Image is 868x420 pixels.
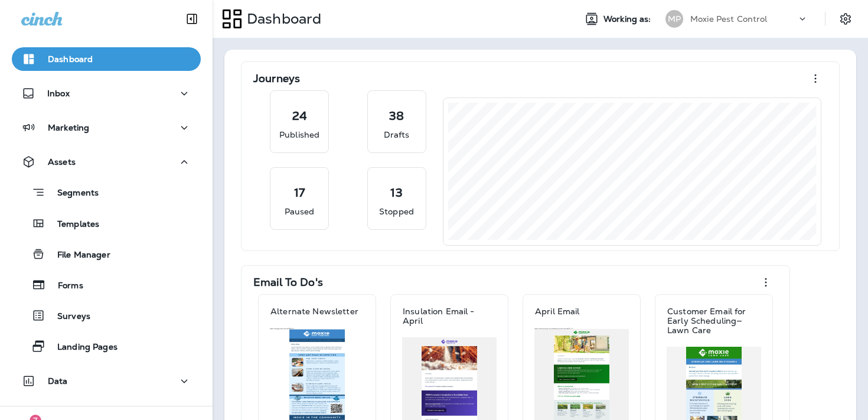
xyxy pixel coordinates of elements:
[835,8,856,30] button: Settings
[48,376,68,386] p: Data
[390,187,402,198] p: 13
[603,14,654,24] span: Working as:
[535,307,580,316] p: April Email
[242,10,321,28] p: Dashboard
[48,54,93,64] p: Dashboard
[45,219,99,230] p: Templates
[12,272,201,297] button: Forms
[12,334,201,359] button: Landing Pages
[384,129,410,141] p: Drafts
[12,303,201,328] button: Surveys
[46,281,83,292] p: Forms
[690,14,768,24] p: Moxie Pest Control
[294,187,305,198] p: 17
[12,82,201,105] button: Inbox
[12,150,201,174] button: Assets
[12,369,201,393] button: Data
[253,276,323,288] p: Email To Do's
[175,7,208,31] button: Collapse Sidebar
[389,110,404,122] p: 38
[48,157,76,167] p: Assets
[47,89,70,98] p: Inbox
[379,206,414,217] p: Stopped
[292,110,307,122] p: 24
[45,188,99,200] p: Segments
[12,180,201,205] button: Segments
[45,342,118,353] p: Landing Pages
[665,10,683,28] div: MP
[45,311,90,323] p: Surveys
[48,123,89,132] p: Marketing
[253,73,300,84] p: Journeys
[270,307,358,316] p: Alternate Newsletter
[12,116,201,139] button: Marketing
[285,206,315,217] p: Paused
[279,129,319,141] p: Published
[667,307,761,335] p: Customer Email for Early Scheduling—Lawn Care
[12,242,201,266] button: File Manager
[403,307,496,325] p: Insulation Email - April
[12,211,201,236] button: Templates
[12,47,201,71] button: Dashboard
[45,250,110,261] p: File Manager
